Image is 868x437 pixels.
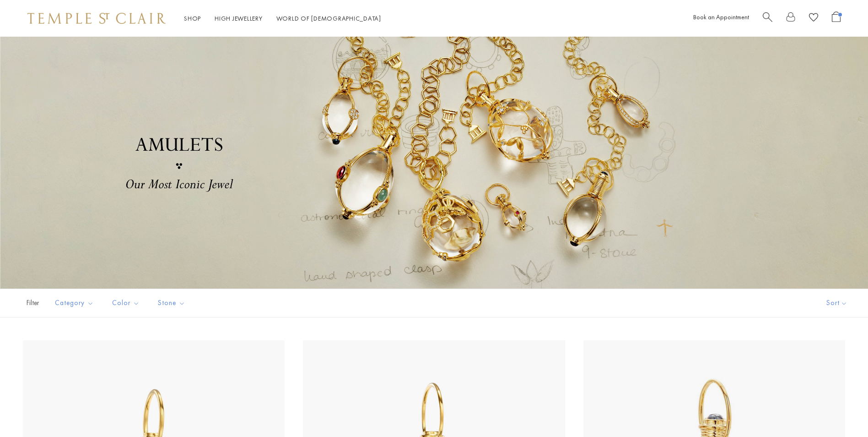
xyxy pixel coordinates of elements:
a: World of [DEMOGRAPHIC_DATA]World of [DEMOGRAPHIC_DATA] [276,14,381,22]
span: Color [108,297,146,309]
nav: Main navigation [184,13,381,24]
button: Color [105,293,146,313]
a: ShopShop [184,14,201,22]
iframe: Gorgias live chat messenger [822,394,859,428]
span: Category [50,297,101,309]
button: Category [48,293,101,313]
span: Stone [153,297,192,309]
button: Show sort by [806,289,868,317]
button: Stone [151,293,192,313]
a: View Wishlist [809,11,818,26]
img: Temple St. Clair [27,13,166,24]
a: High JewelleryHigh Jewellery [215,14,263,22]
a: Search [763,11,772,26]
a: Open Shopping Bag [832,11,841,26]
a: Book an Appointment [693,13,749,21]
